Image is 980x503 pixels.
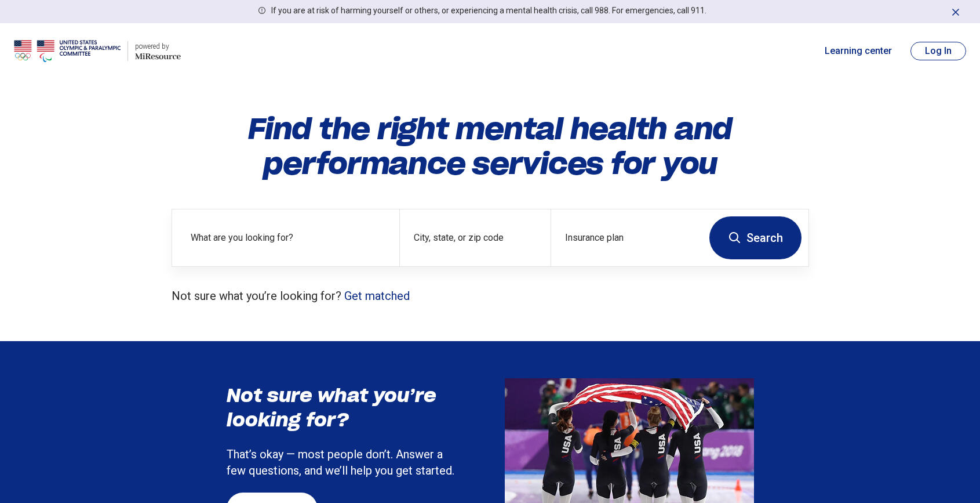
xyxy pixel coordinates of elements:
div: powered by [135,41,181,52]
p: If you are at risk of harming yourself or others, or experiencing a mental health crisis, call 98... [271,5,706,17]
label: What are you looking for? [191,231,385,245]
a: Learning center [825,44,892,58]
p: That’s okay — most people don’t. Answer a few questions, and we’ll help you get started. [227,446,458,479]
a: Get matched [344,289,410,303]
a: USOPCpowered by [14,37,181,65]
button: Search [709,216,802,259]
img: USOPC [14,37,121,65]
button: Log In [910,42,966,60]
button: Dismiss [950,5,961,19]
h1: Find the right mental health and performance services for you [172,111,809,181]
p: Not sure what you’re looking for? [172,288,809,304]
h3: Not sure what you’re looking for? [227,383,458,432]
